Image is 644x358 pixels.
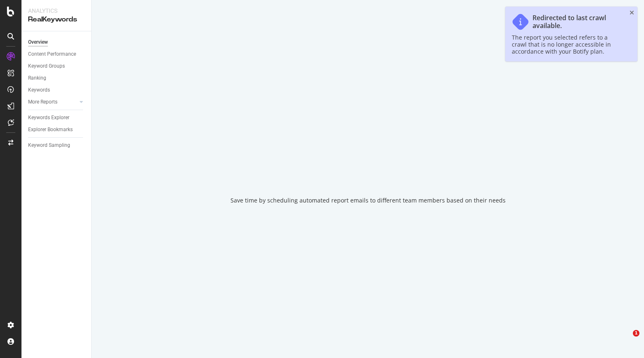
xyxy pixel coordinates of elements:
div: close toast [630,10,634,16]
a: More Reports [28,98,77,106]
a: Content Performance [28,50,86,59]
div: Ranking [28,74,46,82]
div: RealKeywords [28,15,85,24]
div: Keyword Groups [28,62,65,71]
a: Ranking [28,74,86,82]
div: Keyword Sampling [28,141,70,150]
div: More Reports [28,98,57,106]
a: Keywords Explorer [28,113,86,122]
div: Save time by scheduling automated report emails to different team members based on their needs [231,196,506,205]
a: Keyword Sampling [28,141,86,150]
iframe: Intercom live chat [616,330,636,350]
div: The report you selected refers to a crawl that is no longer accessible in accordance with your Bo... [512,34,623,55]
a: Keywords [28,86,86,94]
a: Keyword Groups [28,62,86,71]
div: Redirected to last crawl available. [532,14,623,30]
div: Analytics [28,7,85,15]
a: Explorer Bookmarks [28,125,86,134]
div: Explorer Bookmarks [28,125,73,134]
div: animation [338,153,398,183]
div: Overview [28,38,48,47]
div: Keywords [28,86,50,94]
div: Keywords Explorer [28,113,69,122]
a: Overview [28,38,86,47]
span: 1 [633,330,639,337]
div: Content Performance [28,50,76,59]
